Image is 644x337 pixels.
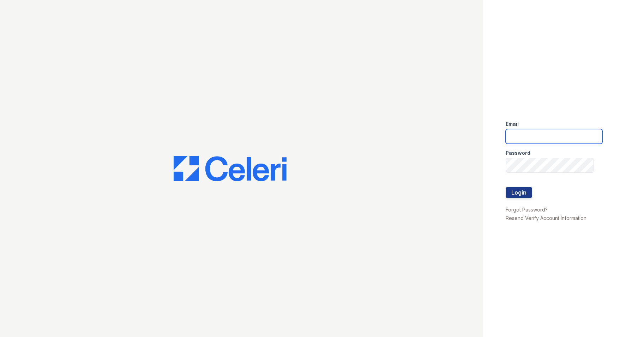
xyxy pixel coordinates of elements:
label: Email [506,121,519,128]
a: Forgot Password? [506,207,548,213]
label: Password [506,149,530,157]
button: Login [506,187,532,198]
img: CE_Logo_Blue-a8612792a0a2168367f1c8372b55b34899dd931a85d93a1a3d3e32e68fde9ad4.png [174,156,287,181]
a: Resend Verify Account Information [506,215,586,221]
